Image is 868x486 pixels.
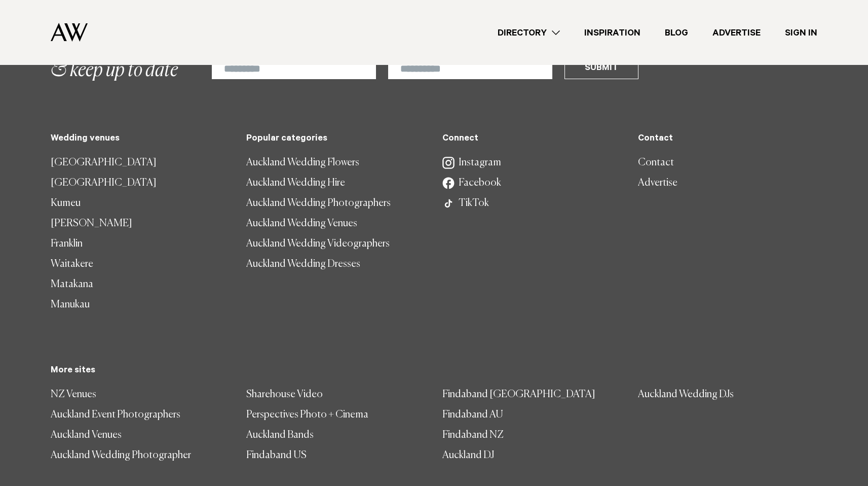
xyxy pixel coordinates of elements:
[442,425,622,445] a: Findaband NZ
[442,385,622,405] a: Findaband [GEOGRAPHIC_DATA]
[51,254,230,274] a: Waitakere
[773,26,829,40] a: Sign In
[246,234,426,254] a: Auckland Wedding Videographers
[442,445,622,466] a: Auckland DJ
[442,405,622,425] a: Findaband AU
[246,193,426,214] a: Auckland Wedding Photographers
[246,425,426,445] a: Auckland Bands
[442,173,622,193] a: Facebook
[246,214,426,234] a: Auckland Wedding Venues
[246,405,426,425] a: Perspectives Photo + Cinema
[51,405,230,425] a: Auckland Event Photographers
[572,26,653,40] a: Inspiration
[246,385,426,405] a: Sharehouse Video
[51,153,230,173] a: [GEOGRAPHIC_DATA]
[51,445,230,466] a: Auckland Wedding Photographer
[51,425,230,445] a: Auckland Venues
[638,173,817,193] a: Advertise
[51,173,230,193] a: [GEOGRAPHIC_DATA]
[442,193,622,214] a: TikTok
[638,134,817,145] h5: Contact
[638,385,817,405] a: Auckland Wedding DJs
[51,366,817,376] h5: More sites
[246,153,426,173] a: Auckland Wedding Flowers
[246,134,426,145] h5: Popular categories
[564,55,638,79] button: Submit
[51,295,230,315] a: Manukau
[700,26,773,40] a: Advertise
[246,254,426,274] a: Auckland Wedding Dresses
[246,173,426,193] a: Auckland Wedding Hire
[51,23,88,42] img: Auckland Weddings Logo
[653,26,700,40] a: Blog
[51,274,230,295] a: Matakana
[485,26,572,40] a: Directory
[51,234,230,254] a: Franklin
[51,134,230,145] h5: Wedding venues
[638,153,817,173] a: Contact
[51,385,230,405] a: NZ Venues
[246,445,426,466] a: Findaband US
[442,153,622,173] a: Instagram
[442,134,622,145] h5: Connect
[51,193,230,214] a: Kumeu
[51,214,230,234] a: [PERSON_NAME]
